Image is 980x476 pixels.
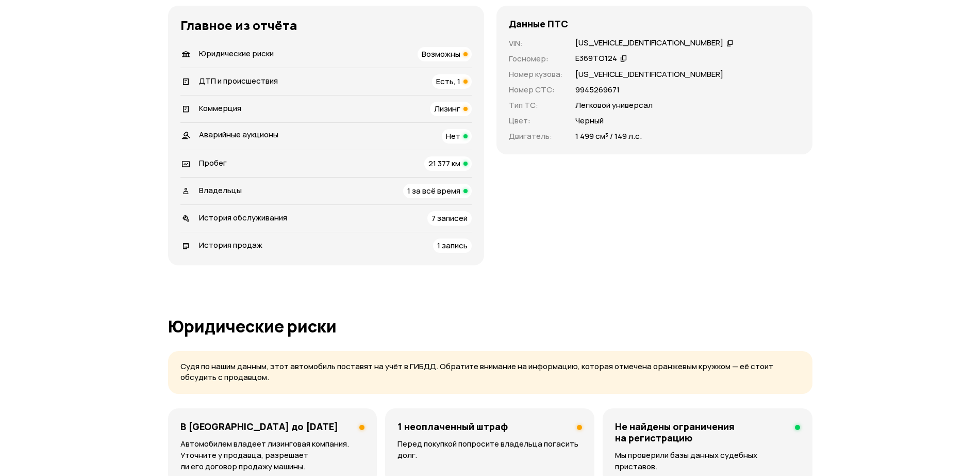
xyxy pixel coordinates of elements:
span: Возможны [422,49,460,59]
p: Мы проверили базы данных судебных приставов. [615,450,800,472]
p: VIN : [509,38,563,49]
h4: 1 неоплаченный штраф [397,421,508,432]
h4: Данные ПТС [509,18,568,29]
p: Черный [575,115,604,126]
p: [US_VEHICLE_IDENTIFICATION_NUMBER] [575,69,723,80]
span: Пробег [199,157,227,168]
p: Тип ТС : [509,100,563,111]
span: 1 запись [437,240,468,251]
span: Аварийные аукционы [199,129,278,140]
p: Номер кузова : [509,69,563,80]
span: Коммерция [199,103,241,114]
span: Нет [446,131,460,141]
span: 7 записей [431,213,468,224]
span: История продаж [199,240,262,250]
p: 1 499 см³ / 149 л.с. [575,131,642,142]
p: Номер СТС : [509,84,563,96]
span: Юридические риски [199,48,274,59]
p: Цвет : [509,115,563,126]
h4: В [GEOGRAPHIC_DATA] до [DATE] [180,421,338,432]
h4: Не найдены ограничения на регистрацию [615,421,786,443]
span: Есть, 1 [436,76,460,87]
p: Судя по нашим данным, этот автомобиль поставят на учёт в ГИБДД. Обратите внимание на информацию, ... [180,361,800,383]
span: История обслуживания [199,212,287,223]
p: Легковой универсал [575,100,653,111]
div: Е369ТО124 [575,53,617,64]
p: Госномер : [509,53,563,65]
div: [US_VEHICLE_IDENTIFICATION_NUMBER] [575,38,723,49]
span: Владельцы [199,185,242,196]
span: 21 377 км [428,158,460,169]
span: 1 за всё время [407,185,460,196]
span: ДТП и происшествия [199,75,278,86]
p: 9945269671 [575,84,620,96]
p: Перед покупкой попросите владельца погасить долг. [397,438,582,461]
h3: Главное из отчёта [180,18,472,33]
h1: Юридические риски [168,317,812,336]
span: Лизинг [434,103,460,114]
p: Двигатель : [509,131,563,142]
p: Автомобилем владеет лизинговая компания. Уточните у продавца, разрешает ли его договор продажу ма... [180,438,364,472]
